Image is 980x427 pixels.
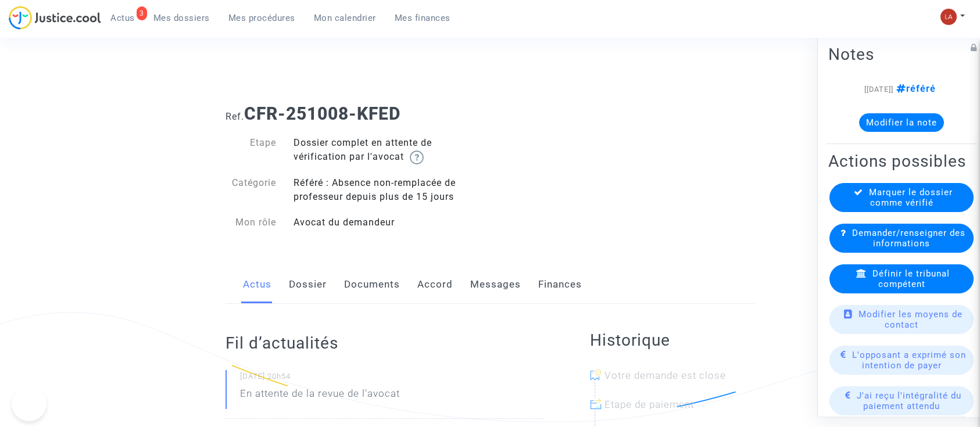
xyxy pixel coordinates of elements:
span: Marquer le dossier comme vérifié [869,187,953,208]
p: En attente de la revue de l'avocat [240,386,400,407]
div: Catégorie [217,176,285,204]
a: Mes finances [385,9,460,27]
span: référé [893,83,936,94]
img: jc-logo.svg [9,6,101,30]
h2: Notes [828,44,975,64]
div: 3 [137,6,147,20]
span: Définir le tribunal compétent [872,268,950,289]
span: Demander/renseigner des informations [852,228,965,249]
a: Mon calendrier [305,9,385,27]
a: Finances [538,265,582,304]
div: Avocat du demandeur [285,216,490,229]
div: Etape [217,136,285,164]
span: Mes procédures [228,13,295,23]
img: help.svg [410,150,424,164]
h2: Historique [590,330,755,350]
span: Mes finances [395,13,450,23]
a: Accord [417,265,453,304]
span: L'opposant a exprimé son intention de payer [852,350,966,371]
a: 3Actus [101,9,144,27]
span: Mes dossiers [153,13,210,23]
span: Votre demande est close [605,369,726,381]
a: Actus [243,265,271,304]
div: Référé : Absence non-remplacée de professeur depuis plus de 15 jours [285,176,490,204]
a: Documents [344,265,400,304]
span: Actus [110,13,135,23]
h2: Fil d’actualités [226,333,543,353]
a: Mes dossiers [144,9,219,27]
a: Mes procédures [219,9,305,27]
span: J'ai reçu l'intégralité du paiement attendu [857,390,961,411]
h2: Actions possibles [828,151,975,171]
span: [[DATE]] [864,85,893,94]
div: Dossier complet en attente de vérification par l'avocat [285,136,490,164]
a: Dossier [289,265,327,304]
small: [DATE] 20h54 [240,371,543,386]
b: CFR-251008-KFED [244,103,400,124]
span: Ref. [226,111,244,122]
span: Mon calendrier [314,13,376,23]
a: Messages [470,265,521,304]
img: 3f9b7d9779f7b0ffc2b90d026f0682a9 [940,9,957,25]
iframe: Help Scout Beacon - Open [12,386,47,421]
div: Mon rôle [217,216,285,229]
span: Modifier les moyens de contact [859,309,963,330]
button: Modifier la note [859,113,944,132]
